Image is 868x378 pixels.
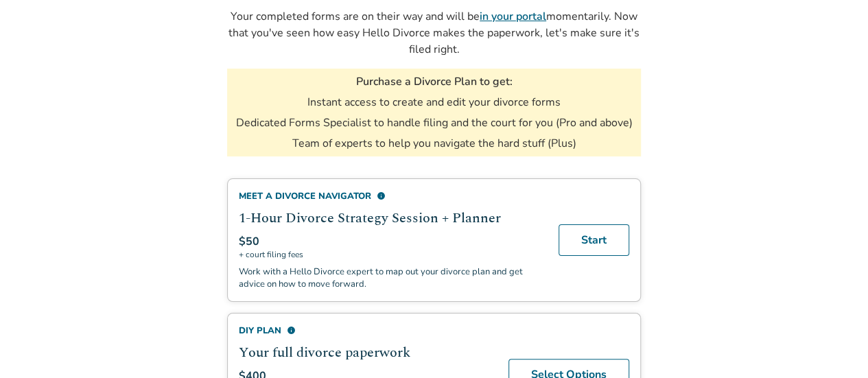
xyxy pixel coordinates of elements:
[377,191,386,200] span: info
[239,265,542,290] p: Work with a Hello Divorce expert to map out your divorce plan and get advice on how to move forward.
[236,115,633,130] li: Dedicated Forms Specialist to handle filing and the court for you (Pro and above)
[480,9,546,24] a: in your portal
[227,8,641,58] p: Your completed forms are on their way and will be momentarily. Now that you've seen how easy Hell...
[559,224,629,256] a: Start
[239,208,542,228] h2: 1-Hour Divorce Strategy Session + Planner
[239,342,492,363] h2: Your full divorce paperwork
[239,190,542,202] div: Meet a divorce navigator
[799,312,868,378] iframe: Chat Widget
[356,74,513,89] h3: Purchase a Divorce Plan to get:
[239,249,542,260] span: + court filing fees
[239,234,259,249] span: $50
[307,95,561,110] li: Instant access to create and edit your divorce forms
[287,326,296,335] span: info
[239,324,492,337] div: DIY Plan
[292,136,576,151] li: Team of experts to help you navigate the hard stuff (Plus)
